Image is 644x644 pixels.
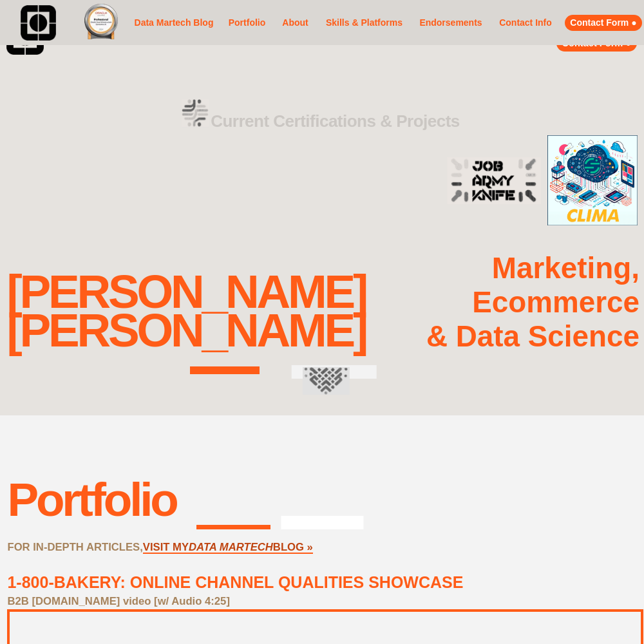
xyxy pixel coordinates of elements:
strong: & Data Science [426,320,639,353]
a: Skills & Platforms [322,9,406,37]
a: About [278,15,312,31]
div: [PERSON_NAME] [PERSON_NAME] [6,272,366,350]
iframe: Chat Widget [580,582,644,644]
strong: Ecommerce [472,286,639,319]
a: Contact Form ● [565,15,642,31]
a: DATA MARTECH [189,541,273,554]
strong: FOR IN-DEPTH ARTICLES, [7,541,142,553]
a: 1-800-BAKERY: ONLINE CHANNEL QUALITIES SHOWCASE [7,573,463,591]
strong: B2B [DOMAIN_NAME] video [w/ Audio 4:25] [7,595,229,607]
a: Portfolio [225,9,269,37]
a: Endorsements [416,15,486,31]
strong: Current Certifications & Projects [211,111,460,131]
strong: Marketing, [492,252,639,285]
a: BLOG » [273,541,313,554]
a: VISIT MY [143,541,189,554]
a: Data Martech Blog [132,5,216,41]
div: Portfolio [7,473,176,526]
a: Contact Info [495,15,556,31]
